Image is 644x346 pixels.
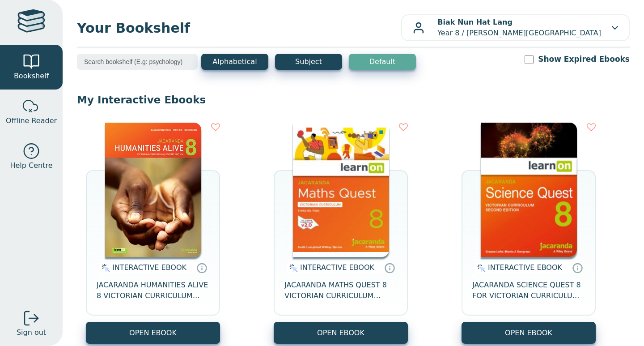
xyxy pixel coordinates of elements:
[437,17,601,38] p: Year 8 / [PERSON_NAME][GEOGRAPHIC_DATA]
[201,54,268,70] button: Alphabetical
[488,263,562,272] span: INTERACTIVE EBOOK
[401,14,630,41] button: Biak Nun Hat LangYear 8 / [PERSON_NAME][GEOGRAPHIC_DATA]
[349,54,416,70] button: Default
[475,263,486,273] img: interactive.svg
[384,262,395,273] a: Interactive eBooks are accessed online via the publisher’s portal. They contain interactive resou...
[437,18,513,26] b: Biak Nun Hat Lang
[10,160,52,171] span: Help Centre
[538,54,630,65] label: Show Expired Ebooks
[274,322,408,344] button: OPEN EBOOK
[77,54,198,70] input: Search bookshelf (E.g: psychology)
[86,322,220,344] button: OPEN EBOOK
[481,123,577,257] img: fffb2005-5288-ea11-a992-0272d098c78b.png
[275,54,342,70] button: Subject
[112,263,186,272] span: INTERACTIVE EBOOK
[462,322,596,344] button: OPEN EBOOK
[293,123,389,257] img: c004558a-e884-43ec-b87a-da9408141e80.jpg
[99,263,110,273] img: interactive.svg
[14,71,49,81] span: Bookshelf
[77,18,401,38] span: Your Bookshelf
[287,263,298,273] img: interactive.svg
[572,262,583,273] a: Interactive eBooks are accessed online via the publisher’s portal. They contain interactive resou...
[97,280,209,301] span: JACARANDA HUMANITIES ALIVE 8 VICTORIAN CURRICULUM LEARNON EBOOK 2E
[6,115,57,126] span: Offline Reader
[196,262,207,273] a: Interactive eBooks are accessed online via the publisher’s portal. They contain interactive resou...
[300,263,374,272] span: INTERACTIVE EBOOK
[472,280,585,301] span: JACARANDA SCIENCE QUEST 8 FOR VICTORIAN CURRICULUM LEARNON 2E EBOOK
[284,280,397,301] span: JACARANDA MATHS QUEST 8 VICTORIAN CURRICULUM LEARNON EBOOK 3E
[17,327,46,338] span: Sign out
[105,123,201,257] img: bee2d5d4-7b91-e911-a97e-0272d098c78b.jpg
[77,93,630,107] p: My Interactive Ebooks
